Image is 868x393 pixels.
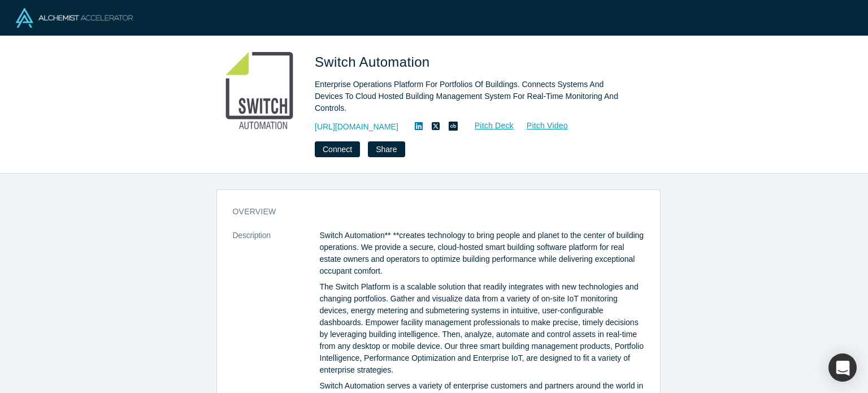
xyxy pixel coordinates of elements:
[16,8,133,28] img: Alchemist Logo
[320,281,644,376] p: The Switch Platform is a scalable solution that readily integrates with new technologies and chan...
[320,230,644,277] p: Switch Automation** **creates technology to bring people and planet to the center of building ope...
[220,52,299,131] img: Switch Automation's Logo
[315,54,434,70] span: Switch Automation
[462,119,514,132] a: Pitch Deck
[315,141,360,157] button: Connect
[315,79,631,114] div: Enterprise Operations Platform For Portfolios Of Buildings. Connects Systems And Devices To Cloud...
[514,119,568,132] a: Pitch Video
[233,206,628,218] h3: overview
[368,141,405,157] button: Share
[315,121,398,133] a: [URL][DOMAIN_NAME]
